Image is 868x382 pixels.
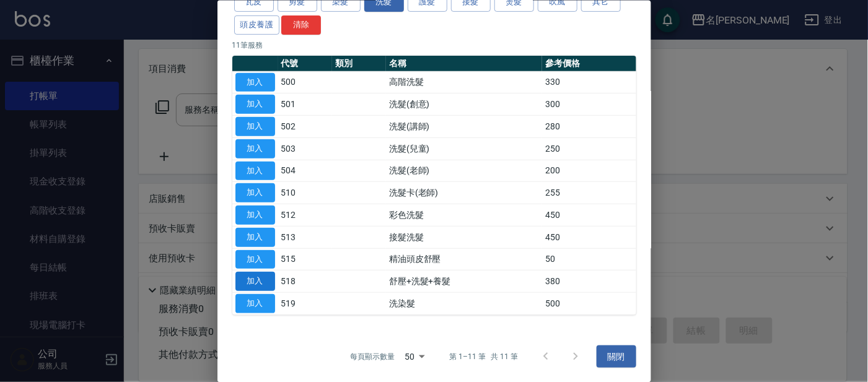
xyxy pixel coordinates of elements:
button: 加入 [235,183,275,202]
td: 500 [542,292,636,315]
td: 接髮洗髮 [386,226,542,248]
td: 50 [542,248,636,271]
button: 加入 [235,206,275,225]
td: 300 [542,93,636,115]
th: 代號 [278,55,332,71]
td: 501 [278,93,332,115]
th: 名稱 [386,55,542,71]
button: 清除 [281,15,321,34]
td: 380 [542,270,636,292]
td: 450 [542,226,636,248]
button: 加入 [235,72,275,92]
button: 加入 [235,161,275,180]
button: 加入 [235,139,275,158]
td: 洗髮(兒童) [386,137,542,160]
th: 參考價格 [542,55,636,71]
td: 洗髮(老師) [386,160,542,182]
td: 洗髮卡(老師) [386,181,542,204]
td: 510 [278,181,332,204]
td: 高階洗髮 [386,71,542,93]
td: 255 [542,181,636,204]
td: 精油頭皮舒壓 [386,248,542,271]
td: 洗髮(講師) [386,115,542,137]
p: 第 1–11 筆 共 11 筆 [449,350,518,362]
button: 關閉 [597,345,636,368]
td: 512 [278,204,332,226]
button: 加入 [235,227,275,246]
td: 519 [278,292,332,315]
button: 加入 [235,272,275,291]
button: 加入 [235,250,275,269]
td: 洗髮(創意) [386,93,542,115]
button: 加入 [235,294,275,313]
td: 515 [278,248,332,271]
td: 280 [542,115,636,137]
td: 513 [278,226,332,248]
td: 450 [542,204,636,226]
td: 250 [542,137,636,160]
td: 200 [542,160,636,182]
td: 518 [278,270,332,292]
td: 504 [278,160,332,182]
td: 彩色洗髮 [386,204,542,226]
td: 503 [278,137,332,160]
td: 502 [278,115,332,137]
button: 加入 [235,117,275,136]
th: 類別 [332,55,386,71]
td: 舒壓+洗髮+養髮 [386,270,542,292]
td: 洗染髮 [386,292,542,315]
button: 加入 [235,95,275,114]
td: 330 [542,71,636,93]
div: 50 [400,339,429,373]
p: 每頁顯示數量 [350,350,395,362]
p: 11 筆服務 [232,39,636,50]
button: 頭皮養護 [234,15,280,34]
td: 500 [278,71,332,93]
